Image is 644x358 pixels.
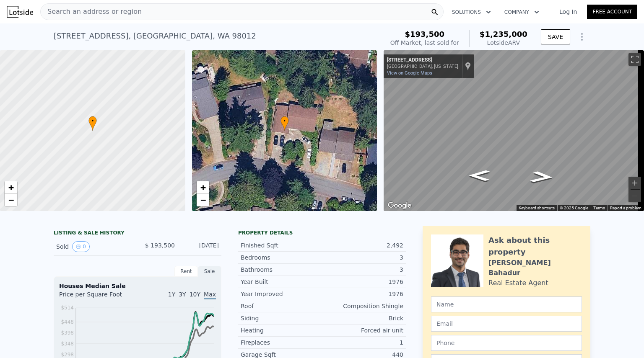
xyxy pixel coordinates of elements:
[88,116,97,131] div: •
[488,278,548,288] div: Real Estate Agent
[628,177,641,189] button: Zoom in
[241,241,322,250] div: Finished Sqft
[322,253,403,262] div: 3
[322,314,403,322] div: Brick
[465,62,471,71] a: Show location on map
[179,291,186,298] span: 3Y
[560,206,588,210] span: © 2025 Google
[200,182,205,193] span: +
[61,330,74,336] tspan: $398
[628,190,641,202] button: Zoom out
[405,30,445,39] span: $193,500
[322,302,403,310] div: Composition Shingle
[204,291,216,299] span: Max
[520,168,564,185] path: Go East, Springtree Ln N
[322,290,403,298] div: 1976
[8,195,14,205] span: −
[200,195,205,205] span: −
[322,241,403,250] div: 2,492
[628,53,641,66] button: Toggle fullscreen view
[387,57,458,64] div: [STREET_ADDRESS]
[54,229,221,238] div: LISTING & SALE HISTORY
[280,117,289,125] span: •
[519,205,555,211] button: Keyboard shortcuts
[190,291,200,298] span: 10Y
[41,7,142,17] span: Search an address or region
[322,265,403,274] div: 3
[54,30,256,42] div: [STREET_ADDRESS] , [GEOGRAPHIC_DATA] , WA 98012
[574,28,590,45] button: Show Options
[390,39,459,47] div: Off Market, last sold for
[488,234,582,258] div: Ask about this property
[322,326,403,335] div: Forced air unit
[145,242,175,249] span: $ 193,500
[198,266,221,277] div: Sale
[59,290,138,304] div: Price per Square Foot
[61,319,74,325] tspan: $448
[7,6,33,18] img: Lotside
[174,266,198,277] div: Rent
[480,39,527,47] div: Lotside ARV
[241,253,322,262] div: Bedrooms
[498,5,546,20] button: Company
[387,64,458,69] div: [GEOGRAPHIC_DATA], [US_STATE]
[88,117,97,125] span: •
[322,338,403,347] div: 1
[56,241,131,252] div: Sold
[5,194,17,206] a: Zoom out
[480,30,527,39] span: $1,235,000
[431,296,582,312] input: Name
[460,167,499,184] path: Go West, Springtree Ln N
[280,116,289,131] div: •
[241,314,322,322] div: Siding
[61,305,74,311] tspan: $514
[541,29,570,44] button: SAVE
[241,265,322,274] div: Bathrooms
[593,206,605,210] a: Terms (opens in new tab)
[197,181,209,194] a: Zoom in
[431,335,582,351] input: Phone
[5,181,17,194] a: Zoom in
[384,50,644,211] div: Street View
[241,290,322,298] div: Year Improved
[8,182,14,193] span: +
[431,316,582,332] input: Email
[488,258,582,278] div: [PERSON_NAME] Bahadur
[61,352,74,358] tspan: $298
[59,282,216,290] div: Houses Median Sale
[241,302,322,310] div: Roof
[610,206,641,210] a: Report a problem
[387,70,432,76] a: View on Google Maps
[386,200,413,211] img: Google
[384,50,644,211] div: Map
[445,5,498,20] button: Solutions
[241,326,322,335] div: Heating
[241,338,322,347] div: Fireplaces
[241,278,322,286] div: Year Built
[322,278,403,286] div: 1976
[197,194,209,206] a: Zoom out
[238,229,406,236] div: Property details
[61,341,74,347] tspan: $348
[182,241,219,252] div: [DATE]
[168,291,175,298] span: 1Y
[549,8,587,16] a: Log In
[72,241,90,252] button: View historical data
[386,200,413,211] a: Open this area in Google Maps (opens a new window)
[587,5,637,19] a: Free Account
